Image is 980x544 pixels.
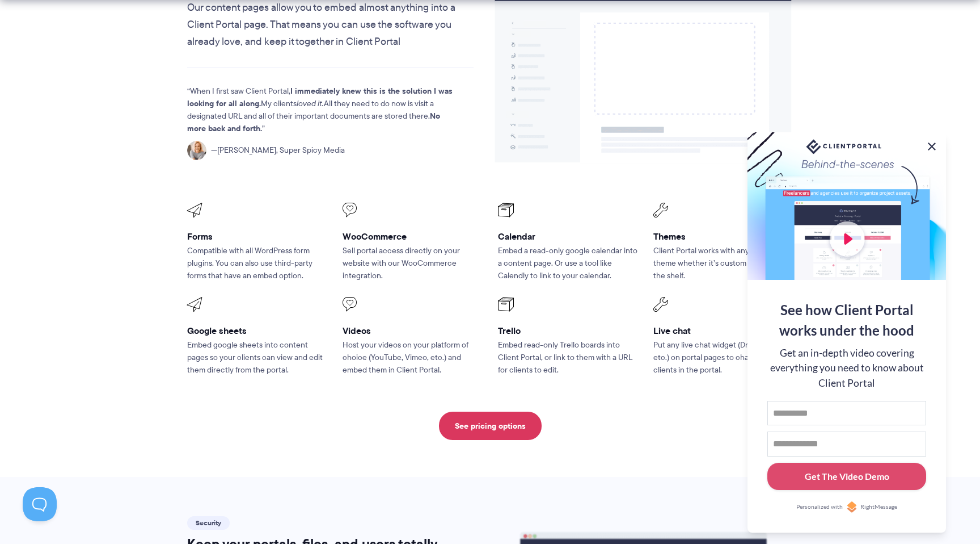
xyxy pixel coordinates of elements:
[767,346,926,391] div: Get an in-depth video covering everything you need to know about Client Portal
[187,85,454,135] p: When I first saw Client Portal, My clients All they need to do now is visit a designated URL and ...
[846,501,857,513] img: Personalized with RightMessage
[767,463,926,491] button: Get The Video Demo
[653,245,793,282] p: Client Portal works with any WordPress theme whether it’s custom built or off the shelf.
[187,339,327,376] p: Embed google sheets into content pages so your clients can view and edit them directly from the p...
[439,412,542,440] a: See pricing options
[796,503,843,512] span: Personalized with
[767,501,926,513] a: Personalized withRightMessage
[653,231,793,242] h3: Themes
[653,325,793,337] h3: Live chat
[343,325,482,337] h3: Videos
[187,85,453,110] strong: I immediately knew this is the solution I was looking for all along.
[805,470,889,483] div: Get The Video Demo
[187,231,327,242] h3: Forms
[187,110,440,135] strong: No more back and forth.
[343,231,482,242] h3: WooCommerce
[23,487,57,521] iframe: Toggle Customer Support
[343,339,482,376] p: Host your videos on your platform of choice (YouTube, Vimeo, etc.) and embed them in Client Portal.
[498,245,637,282] p: Embed a read-only google calendar into a content page. Or use a tool like Calendly to link to you...
[297,98,324,109] em: loved it.
[187,325,327,337] h3: Google sheets
[498,339,637,376] p: Embed read-only Trello boards into Client Portal, or link to them with a URL for clients to edit.
[187,516,230,530] span: Security
[653,339,793,376] p: Put any live chat widget (Drift, Intercom, etc.) on portal pages to chat with your clients in the...
[498,325,637,337] h3: Trello
[767,300,926,341] div: See how Client Portal works under the hood
[187,245,327,282] p: Compatible with all WordPress form plugins. You can also use third-party forms that have an embed...
[343,245,482,282] p: Sell portal access directly on your website with our WooCommerce integration.
[860,503,897,512] span: RightMessage
[498,231,637,242] h3: Calendar
[211,144,345,157] span: [PERSON_NAME], Super Spicy Media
